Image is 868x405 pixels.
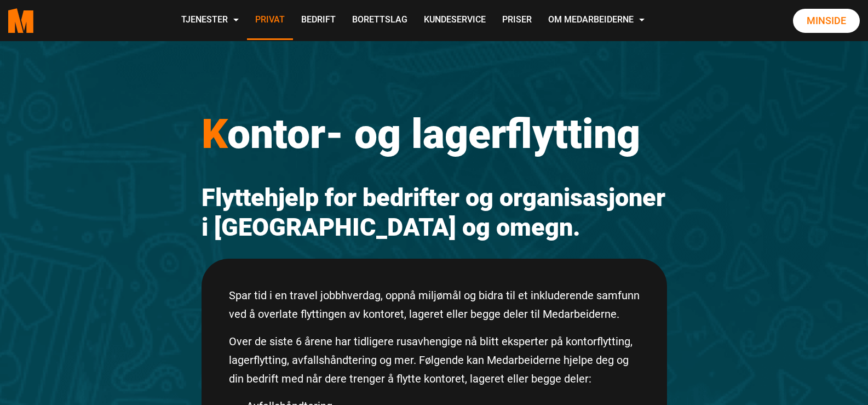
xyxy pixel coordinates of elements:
[173,1,247,40] a: Tjenester
[344,1,416,40] a: Borettslag
[202,110,227,158] span: K
[540,1,653,40] a: Om Medarbeiderne
[229,332,640,388] p: Over de siste 6 årene har tidligere rusavhengige nå blitt eksperter på kontorflytting, lagerflytt...
[293,1,344,40] a: Bedrift
[494,1,540,40] a: Priser
[793,9,860,33] a: Minside
[229,286,640,323] p: Spar tid i en travel jobbhverdag, oppnå miljømål og bidra til et inkluderende samfunn ved å overl...
[202,109,667,158] h1: ontor- og lagerflytting
[247,1,293,40] a: Privat
[416,1,494,40] a: Kundeservice
[202,183,667,242] h2: Flyttehjelp for bedrifter og organisasjoner i [GEOGRAPHIC_DATA] og omegn.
